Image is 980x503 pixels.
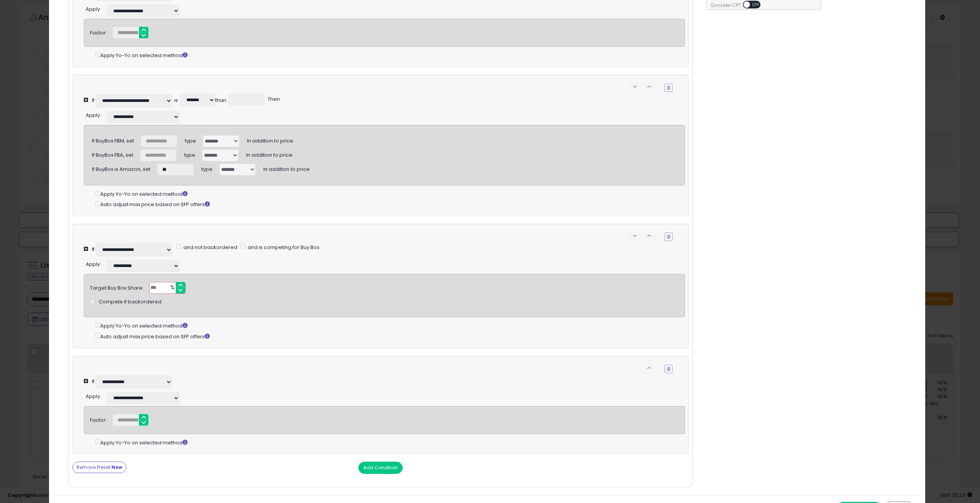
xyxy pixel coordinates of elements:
div: than [215,97,226,104]
span: Consider CPT: [707,2,771,8]
span: Compete if backordered [99,298,162,306]
div: Target Buy Box Share: [90,282,144,292]
span: Apply [86,5,100,13]
button: Add Condition [358,462,403,474]
span: type [184,149,195,159]
div: Apply Yo-Yo on selected method [95,321,684,330]
div: If BuyBox is Amazon, set [92,163,150,173]
span: In addition to price [247,134,293,144]
span: OFF [750,2,762,8]
span: keyboard_arrow_up [645,364,653,372]
div: : [86,109,101,119]
span: and not backordered [182,244,237,251]
span: Apply [86,393,100,400]
div: : [86,3,101,13]
div: Factor: [90,27,107,37]
div: If BuyBox FBA, set [92,149,133,159]
span: In addition to price [263,163,310,173]
i: Remove Condition [667,234,670,239]
span: and is competing for Buy Box [247,244,319,251]
span: keyboard_arrow_down [631,83,639,90]
strong: New [111,464,122,470]
span: type [185,134,196,144]
span: In addition to price [246,149,292,159]
span: Apply [86,111,100,119]
div: If BuyBox FBM, set [92,135,134,145]
div: is [174,97,178,104]
i: Remove Condition [667,367,670,371]
span: keyboard_arrow_up [645,83,653,90]
span: type [201,163,212,173]
div: Factor: [90,414,107,424]
span: keyboard_arrow_down [631,232,639,239]
span: Apply [86,261,100,268]
div: Apply Yo-Yo on selected method [95,438,684,447]
span: keyboard_arrow_up [645,232,653,239]
i: Remove Condition [667,85,670,90]
span: % [166,282,178,294]
div: : [86,258,101,268]
div: Auto adjust max price based on SFP offers [95,200,684,208]
div: : [86,390,101,400]
div: Apply Yo-Yo on selected method [95,51,684,59]
div: Apply Yo-Yo on selected method [95,189,684,198]
span: Then: [266,95,281,103]
button: Remove Preset: [72,462,126,473]
div: Auto adjust max price based on SFP offers [95,332,684,341]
